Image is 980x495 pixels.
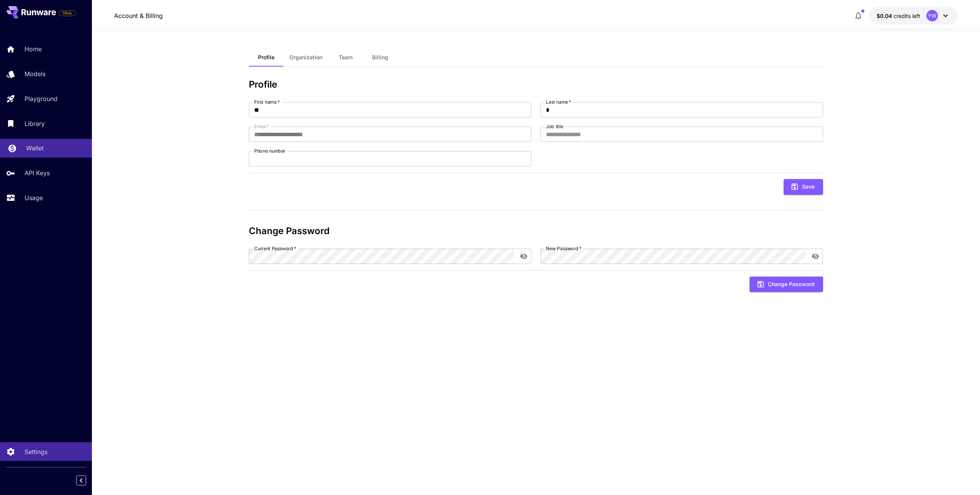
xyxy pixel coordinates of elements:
label: Job title [546,123,563,130]
p: Wallet [26,143,44,153]
span: $0.04 [877,13,893,19]
p: Home [24,44,42,54]
span: credits left [893,13,920,19]
button: Save [784,179,823,195]
h3: Profile [249,79,823,90]
label: Current Password [254,245,296,252]
p: Models [24,69,46,78]
button: toggle password visibility [517,249,531,263]
nav: breadcrumb [114,11,163,20]
p: Playground [24,94,57,103]
label: New Password [546,245,581,252]
p: Usage [24,193,43,202]
p: Library [24,119,45,128]
span: Organization [289,54,322,61]
button: toggle password visibility [808,249,822,263]
h3: Change Password [249,226,823,236]
div: YW [926,10,938,21]
button: Change Password [750,277,823,292]
a: Account & Billing [114,11,163,20]
div: Collapse sidebar [82,474,92,487]
p: API Keys [24,168,50,177]
div: $0.0386 [877,12,920,20]
p: Settings [24,447,47,456]
span: Profile [258,54,274,61]
span: Billing [372,54,388,61]
label: Email [254,123,269,130]
span: Add your payment card to enable full platform functionality. [59,8,76,18]
button: Collapse sidebar [76,475,86,485]
span: TRIAL [59,10,75,16]
label: Phone number [254,148,286,154]
button: $0.0386YW [869,7,958,24]
label: Last name [546,99,571,105]
span: Team [339,54,353,61]
label: First name [254,99,280,105]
